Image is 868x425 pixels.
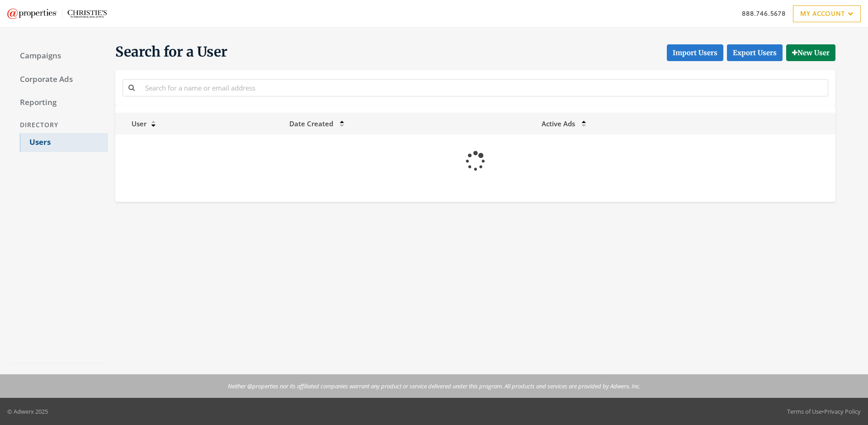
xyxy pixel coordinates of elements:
[20,133,108,152] a: Users
[667,44,723,61] button: Import Users
[289,119,333,128] span: Date Created
[727,44,783,61] a: Export Users
[11,117,108,134] div: Directory
[11,47,108,66] a: Campaigns
[787,407,822,415] a: Terms of Use
[7,9,107,19] img: Adwerx
[115,43,227,61] span: Search for a User
[824,407,861,415] a: Privacy Policy
[121,119,146,128] span: User
[140,79,828,96] input: Search for a name or email address
[542,119,575,128] span: Active Ads
[7,407,48,416] p: © Adwerx 2025
[793,5,861,22] a: My Account
[742,9,786,18] a: 888.746.5678
[128,84,135,91] i: Search for a name or email address
[11,93,108,112] a: Reporting
[787,407,861,416] div: •
[11,70,108,89] a: Corporate Ads
[228,382,641,391] p: Neither @properties nor its affiliated companies warrant any product or service delivered under t...
[786,44,835,61] button: New User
